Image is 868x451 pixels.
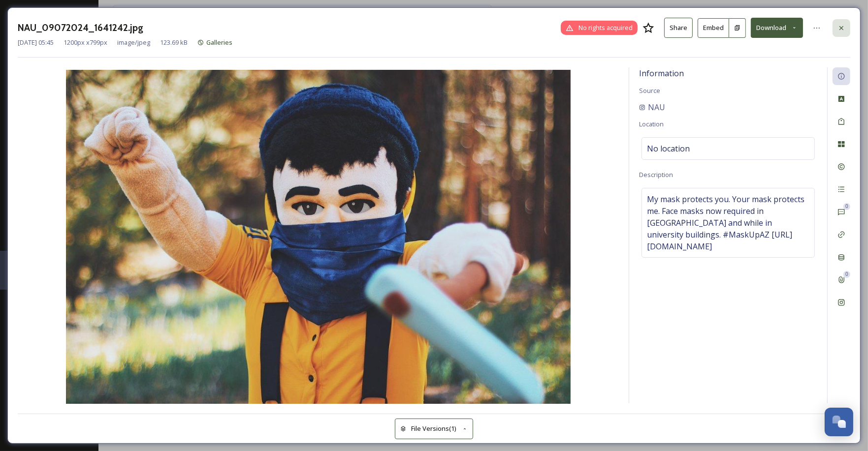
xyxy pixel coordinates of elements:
[395,419,474,439] button: File Versions(1)
[698,18,729,38] button: Embed
[18,21,143,35] h3: NAU_09072024_1641242.jpg
[639,101,665,113] a: NAU
[843,203,850,210] div: 0
[639,68,684,79] span: Information
[825,408,853,436] button: Open Chat
[639,86,660,95] span: Source
[647,143,690,154] span: No location
[648,101,665,113] span: NAU
[751,18,803,38] button: Download
[639,120,664,128] span: Location
[579,23,633,32] span: No rights acquired
[206,38,232,47] span: Galleries
[117,38,150,47] span: image/jpeg
[843,271,850,278] div: 0
[18,38,54,47] span: [DATE] 05:45
[664,18,693,38] button: Share
[64,38,107,47] span: 1200 px x 799 px
[18,70,619,406] img: 42cc69f29375993ef54fe788012ab3556c2b978036c6b0b4e90aa2ff44bb6735.jpg
[647,193,809,252] span: My mask protects you. Your mask protects me. Face masks now required in [GEOGRAPHIC_DATA] and whi...
[639,170,673,179] span: Description
[160,38,188,47] span: 123.69 kB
